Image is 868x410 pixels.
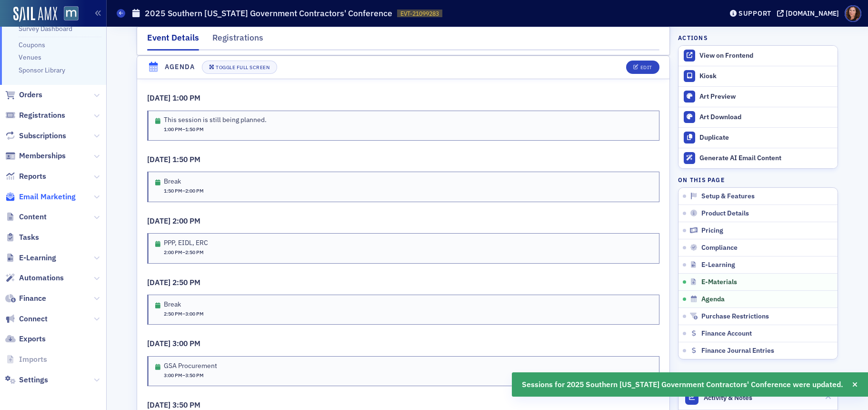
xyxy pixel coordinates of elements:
[172,93,200,102] span: 1:00 PM
[172,338,200,348] span: 3:00 PM
[400,10,439,18] span: EVT-21099283
[701,278,737,287] span: E-Materials
[699,154,833,163] div: Generate AI Email Content
[5,354,47,365] a: Imports
[19,53,41,61] a: Venues
[185,187,204,194] time: 2:00 PM
[164,116,267,124] div: This session is still being planned.
[216,65,269,70] div: Toggle Full Screen
[64,6,79,21] img: SailAMX
[164,126,182,133] time: 1:00 PM
[5,212,47,222] a: Content
[147,277,172,287] span: [DATE]
[164,362,217,370] div: GSA Procurement
[19,375,48,385] span: Settings
[19,66,65,74] a: Sponsor Library
[164,177,204,186] div: Break
[202,61,277,74] button: Toggle Full Screen
[5,171,46,182] a: Reports
[699,51,833,60] div: View on Frontend
[678,127,838,148] button: Duplicate
[164,372,182,379] time: 3:00 PM
[172,154,200,164] span: 1:50 PM
[678,86,838,107] a: Art Preview
[147,31,199,51] div: Event Details
[57,6,79,22] a: View Homepage
[5,131,66,141] a: Subscriptions
[172,400,200,410] span: 3:50 PM
[19,41,45,49] a: Coupons
[19,314,48,324] span: Connect
[19,90,42,100] span: Orders
[147,154,172,164] span: [DATE]
[172,277,200,287] span: 2:50 PM
[164,300,204,309] div: Break
[172,216,200,225] span: 2:00 PM
[5,110,65,121] a: Registrations
[678,175,838,184] h4: On this page
[19,293,46,304] span: Finance
[5,334,46,344] a: Exports
[185,126,204,133] time: 1:50 PM
[164,187,182,194] time: 1:50 PM
[640,65,652,70] div: Edit
[185,372,204,379] time: 3:50 PM
[701,226,723,235] span: Pricing
[145,8,392,19] h1: 2025 Southern [US_STATE] Government Contractors' Conference
[19,273,64,283] span: Automations
[701,261,735,269] span: E-Learning
[699,113,833,122] div: Art Download
[19,171,46,182] span: Reports
[704,393,752,403] span: Activity & Notes
[5,192,76,202] a: Email Marketing
[5,90,42,100] a: Orders
[699,92,833,101] div: Art Preview
[19,253,56,263] span: E-Learning
[165,62,195,72] h4: Agenda
[164,239,208,247] div: PPP, EIDL, ERC
[164,249,182,256] time: 2:00 PM
[19,151,66,161] span: Memberships
[164,187,204,195] span: –
[19,131,66,141] span: Subscriptions
[212,31,263,49] div: Registrations
[845,5,861,22] span: Profile
[626,61,659,74] button: Edit
[678,107,838,127] a: Art Download
[701,347,774,355] span: Finance Journal Entries
[185,310,204,317] time: 3:00 PM
[5,151,66,161] a: Memberships
[738,9,771,18] div: Support
[164,310,204,318] span: –
[701,295,725,304] span: Agenda
[699,72,833,81] div: Kiosk
[13,7,57,22] a: SailAMX
[5,232,39,243] a: Tasks
[164,126,204,133] span: –
[699,133,833,142] div: Duplicate
[678,66,838,86] a: Kiosk
[701,192,755,201] span: Setup & Features
[5,273,64,283] a: Automations
[19,212,47,222] span: Content
[19,192,76,202] span: Email Marketing
[777,10,842,17] button: [DOMAIN_NAME]
[522,379,843,390] span: Sessions for 2025 Southern [US_STATE] Government Contractors' Conference were updated.
[147,216,172,225] span: [DATE]
[701,329,752,338] span: Finance Account
[164,310,182,317] time: 2:50 PM
[147,93,172,102] span: [DATE]
[19,354,47,365] span: Imports
[147,338,172,348] span: [DATE]
[5,253,56,263] a: E-Learning
[19,334,46,344] span: Exports
[147,400,172,410] span: [DATE]
[164,249,204,256] span: –
[786,9,839,18] div: [DOMAIN_NAME]
[19,110,65,121] span: Registrations
[164,372,204,379] span: –
[701,312,769,321] span: Purchase Restrictions
[5,314,48,324] a: Connect
[701,209,749,218] span: Product Details
[678,148,838,168] button: Generate AI Email Content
